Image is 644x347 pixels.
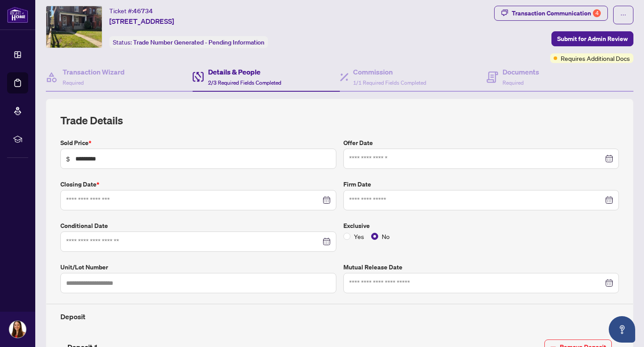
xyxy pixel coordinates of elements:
[343,221,619,231] label: Exclusive
[63,67,125,77] h4: Transaction Wizard
[609,316,635,343] button: Open asap
[109,6,153,16] div: Ticket #:
[350,231,368,241] span: Yes
[60,179,336,189] label: Closing Date
[208,67,281,77] h4: Details & People
[133,38,264,46] span: Trade Number Generated - Pending Information
[60,311,619,322] h4: Deposit
[561,53,630,63] span: Requires Additional Docs
[60,221,336,231] label: Conditional Date
[7,7,28,23] img: logo
[9,321,26,338] img: Profile Icon
[60,262,336,272] label: Unit/Lot Number
[593,9,601,17] div: 4
[343,262,619,272] label: Mutual Release Date
[557,32,628,46] span: Submit for Admin Review
[66,154,70,164] span: $
[109,16,174,26] span: [STREET_ADDRESS]
[551,31,633,46] button: Submit for Admin Review
[46,6,102,48] img: IMG-W12199448_1.jpg
[60,113,619,127] h2: Trade Details
[620,12,626,18] span: ellipsis
[353,79,426,86] span: 1/1 Required Fields Completed
[494,6,608,21] button: Transaction Communication4
[208,79,281,86] span: 2/3 Required Fields Completed
[109,36,268,48] div: Status:
[503,67,539,77] h4: Documents
[343,138,619,148] label: Offer Date
[378,231,393,241] span: No
[503,79,524,86] span: Required
[512,6,601,20] div: Transaction Communication
[63,79,84,86] span: Required
[353,67,426,77] h4: Commission
[343,179,619,189] label: Firm Date
[133,7,153,15] span: 46734
[60,138,336,148] label: Sold Price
